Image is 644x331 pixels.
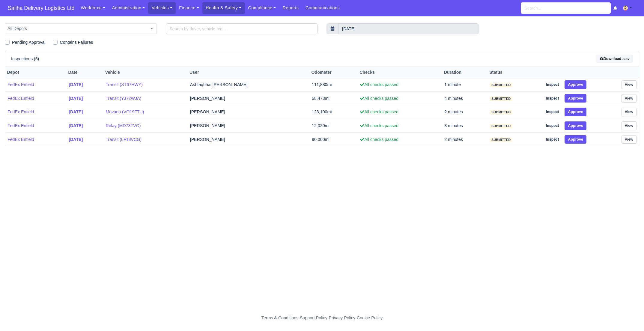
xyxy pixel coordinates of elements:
a: View [622,94,637,103]
input: Search... [521,2,611,14]
a: View [622,80,637,89]
a: Workforce [77,2,109,14]
td: 3 minutes [442,119,487,133]
strong: [DATE] [69,82,83,87]
a: [DATE] [69,109,101,115]
strong: [DATE] [69,137,83,142]
td: 2 minutes [442,105,487,119]
a: [DATE] [69,122,101,129]
label: Pending Approval [12,39,46,46]
span: submitted [490,97,512,101]
th: Date [66,67,103,78]
a: FedEx Enfield [7,122,64,129]
span: All Depots [5,25,157,32]
td: 111,880mi [309,78,358,92]
td: 2 minutes [442,133,487,146]
a: Inspect [543,108,562,116]
td: [PERSON_NAME] [188,119,309,133]
button: Approve [565,94,586,103]
span: submitted [490,83,512,87]
a: Inspect [543,94,562,103]
a: FedEx Enfield [7,136,64,143]
td: 123,100mi [309,105,358,119]
a: Inspect [543,135,562,144]
span: All checks passed [360,109,398,114]
strong: [DATE] [69,109,83,114]
button: Approve [565,121,586,130]
button: Approve [565,80,586,89]
span: submitted [490,138,512,142]
a: Inspect [543,121,562,130]
a: Transit (ST67HWY) [106,81,185,88]
a: View [622,108,637,116]
span: All checks passed [360,82,398,87]
td: 58,473mi [309,91,358,105]
a: Health & Safety [202,2,245,14]
td: [PERSON_NAME] [188,105,309,119]
a: Finance [176,2,202,14]
button: Approve [565,108,586,116]
td: 1 minute [442,78,487,92]
input: Search by driver, vehicle reg... [166,23,318,34]
a: FedEx Enfield [7,109,64,115]
a: Transit (YJ72WJA) [106,95,185,102]
span: All checks passed [360,137,398,142]
td: 12,020mi [309,119,358,133]
label: Contains Failures [60,39,93,46]
a: Support Policy [300,315,327,320]
td: 90,000mi [309,133,358,146]
a: View [622,135,637,144]
a: Administration [109,2,148,14]
button: Approve [565,135,586,144]
h6: Inspections (5) [11,56,39,61]
span: submitted [490,124,512,128]
a: View [622,121,637,130]
td: [PERSON_NAME] [188,91,309,105]
a: Communications [302,2,343,14]
a: Transit (LF18VCG) [106,136,185,143]
a: Inspect [543,80,562,89]
a: Cookie Policy [357,315,383,320]
th: Vehicle [103,67,187,78]
a: [DATE] [69,136,101,143]
span: submitted [490,110,512,115]
a: Reports [279,2,302,14]
strong: [DATE] [69,96,83,101]
strong: [DATE] [69,123,83,128]
th: Checks [358,67,442,78]
a: FedEx Enfield [7,81,64,88]
a: FedEx Enfield [7,95,64,102]
a: Saliha Delivery Logistics Ltd [5,2,77,14]
a: [DATE] [69,95,101,102]
a: Relay (MD73FVO) [106,122,185,129]
a: [DATE] [69,81,101,88]
th: Status [487,67,540,78]
th: Duration [442,67,487,78]
a: Terms & Conditions [261,315,298,320]
button: Download .csv [596,55,633,63]
span: All Depots [5,23,157,34]
td: Ashfaqbhai [PERSON_NAME] [188,78,309,92]
a: Privacy Policy [329,315,356,320]
a: Compliance [245,2,279,14]
a: Vehicles [148,2,176,14]
th: User [188,67,309,78]
a: Movano (VO19FTU) [106,109,185,115]
td: 4 minutes [442,91,487,105]
span: All checks passed [360,123,398,128]
div: - - - [151,315,493,321]
td: [PERSON_NAME] [188,133,309,146]
th: Odometer [309,67,358,78]
th: Depot [5,67,66,78]
span: All checks passed [360,96,398,101]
